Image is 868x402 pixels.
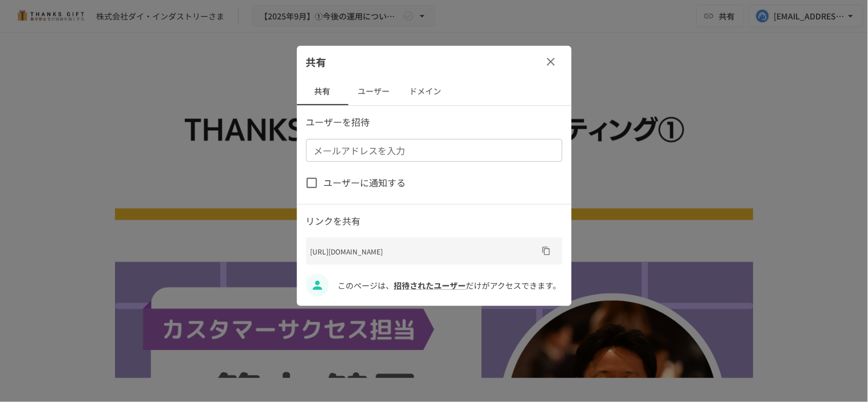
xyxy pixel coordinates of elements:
a: 招待されたユーザー [394,280,466,291]
div: 共有 [297,46,572,78]
button: URLをコピー [537,242,556,260]
p: このページは、 だけがアクセスできます。 [338,279,562,292]
button: ユーザー [348,78,400,105]
button: 共有 [297,78,348,105]
button: ドメイン [400,78,451,105]
p: [URL][DOMAIN_NAME] [311,246,537,257]
span: ユーザーに通知する [324,176,406,190]
p: リンクを共有 [306,214,562,229]
p: ユーザーを招待 [306,115,562,130]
